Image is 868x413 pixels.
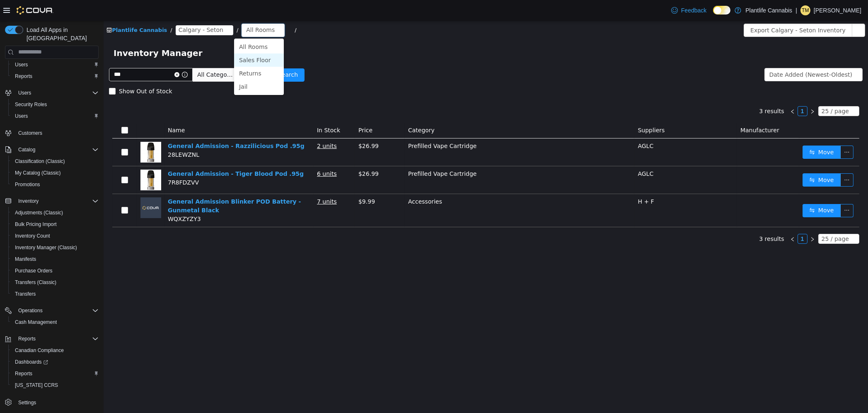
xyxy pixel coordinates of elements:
[2,396,102,408] button: Settings
[2,195,102,207] button: Inventory
[12,357,99,367] span: Dashboards
[684,85,694,95] li: Previous Page
[15,291,36,297] span: Transfers
[12,71,36,81] a: Reports
[15,221,57,228] span: Bulk Pricing Import
[12,254,39,264] a: Manifests
[15,158,65,165] span: Classification (Classic)
[8,379,102,391] button: [US_STATE] CCRS
[18,399,36,406] span: Settings
[8,265,102,277] button: Purchase Orders
[15,279,56,286] span: Transfers (Classic)
[694,86,704,95] a: 1
[64,122,201,129] a: General Admission - Razzilicious Pod .95g
[15,73,32,80] span: Reports
[15,319,57,326] span: Cash Management
[213,122,233,129] u: 2 units
[737,153,750,166] button: icon: ellipsis
[18,198,39,204] span: Inventory
[18,146,35,153] span: Catalog
[15,209,63,216] span: Adjustments (Classic)
[12,208,66,218] a: Adjustments (Classic)
[684,213,694,223] li: Previous Page
[12,380,61,390] a: [US_STATE] CCRS
[12,380,99,390] span: Washington CCRS
[15,101,47,108] span: Security Roles
[534,106,561,113] span: Suppliers
[18,307,43,314] span: Operations
[15,244,77,251] span: Inventory Manager (Classic)
[12,289,39,299] a: Transfers
[12,71,99,81] span: Reports
[12,231,53,241] a: Inventory Count
[15,128,46,138] a: Customers
[305,106,331,113] span: Category
[15,61,28,68] span: Users
[694,85,704,95] li: 1
[745,5,792,15] p: Plantlife Cannabis
[2,333,102,345] button: Reports
[64,150,200,156] a: General Admission - Tiger Blood Pod .95g
[12,345,99,355] span: Canadian Compliance
[8,219,102,230] button: Bulk Pricing Import
[213,177,233,184] u: 7 units
[12,243,99,253] span: Inventory Manager (Classic)
[2,305,102,316] button: Operations
[12,180,44,189] a: Promotions
[255,106,269,113] span: Price
[15,88,99,98] span: Users
[12,156,99,166] span: Classification (Classic)
[255,150,275,156] span: $26.99
[37,149,58,170] img: General Admission - Tiger Blood Pod .95g hero shot
[8,110,102,122] button: Users
[15,347,64,354] span: Canadian Compliance
[655,213,680,223] li: 3 results
[655,85,680,95] li: 3 results
[301,146,531,173] td: Prefilled Vape Cartridge
[15,88,34,98] button: Users
[12,180,99,189] span: Promotions
[15,170,61,176] span: My Catalog (Classic)
[12,231,99,241] span: Inventory Count
[15,233,50,239] span: Inventory Count
[8,368,102,379] button: Reports
[8,253,102,265] button: Manifests
[15,113,28,119] span: Users
[704,213,714,223] li: Next Page
[814,5,861,15] p: [PERSON_NAME]
[12,168,99,178] span: My Catalog (Classic)
[12,357,51,367] a: Dashboards
[12,168,64,178] a: My Catalog (Classic)
[12,156,68,166] a: Classification (Classic)
[747,88,752,94] i: icon: down
[64,158,95,165] span: 7R8FDZVV
[64,106,81,113] span: Name
[8,207,102,219] button: Adjustments (Classic)
[8,316,102,328] button: Cash Management
[15,397,99,407] span: Settings
[637,106,676,113] span: Manufacturer
[737,183,750,197] button: icon: ellipsis
[12,266,56,276] a: Purchase Orders
[12,67,72,74] span: Show Out of Stock
[12,266,99,276] span: Purchase Orders
[713,6,730,15] input: Dark Mode
[699,183,737,197] button: icon: swapMove
[8,242,102,253] button: Inventory Manager (Classic)
[802,5,809,15] span: TM
[12,100,50,109] a: Security Roles
[12,60,99,70] span: Users
[706,88,711,93] i: icon: right
[8,99,102,110] button: Security Roles
[15,334,99,344] span: Reports
[213,106,237,113] span: In Stock
[12,219,60,229] a: Bulk Pricing Import
[687,88,691,93] i: icon: left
